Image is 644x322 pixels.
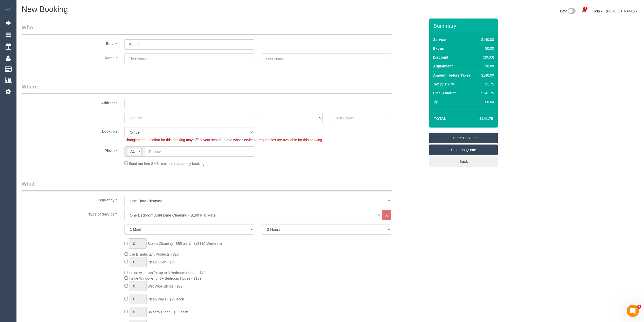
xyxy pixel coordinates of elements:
[124,53,254,64] input: First Name*
[18,53,121,60] label: Name *
[129,276,202,280] span: Inside Windows for 3+ Bedroom House - $139
[124,39,254,50] input: Email*
[148,284,183,288] span: Wet Wipe Blinds - $29
[479,64,494,69] div: $0.00
[433,99,438,104] label: Tip
[464,117,493,121] h4: $141.75
[429,156,498,167] a: Back
[434,116,446,121] strong: Total
[148,242,222,246] span: Steam Cleaning - $55 per Unit ($110 Minimum)
[429,133,498,143] a: Create Booking
[22,5,68,14] span: New Booking
[479,82,494,87] div: $1.75
[22,180,392,191] legend: What
[433,82,454,87] label: Tax @ 1.25%
[262,53,391,64] input: Last Name*
[124,138,323,142] span: Changing the Location for this booking may affect your schedule and what Services/Frequencies are...
[129,162,205,166] span: Send me free SMS reminders about my booking
[129,252,179,256] span: Use Disinfectant Products - $20
[433,55,448,60] label: Discount
[18,39,121,46] label: Email*
[429,145,498,155] a: Save as Quote
[479,73,494,78] div: $140.00
[148,310,188,314] span: Balcony Clean - $39 each
[479,46,494,51] div: $0.00
[433,46,444,51] label: Extras
[567,8,576,15] img: New interface
[18,210,121,217] label: Type of Service *
[148,297,184,301] span: Clean Walls - $29 each
[479,91,494,96] div: $141.75
[479,99,494,104] div: $0.00
[583,7,587,11] span: 1
[433,73,471,78] label: Amount (before Taxes)
[3,5,13,12] img: Automaid Logo
[22,83,392,94] legend: Where
[627,305,639,317] iframe: Intercom live chat
[22,24,392,35] legend: Who
[18,99,121,105] label: Address*
[637,305,641,309] span: 4
[433,23,495,29] h3: Summary
[18,196,121,203] label: Frequency *
[124,113,254,123] input: Suburb*
[148,260,175,264] span: Clean Oven - $75
[479,37,494,42] div: $140.00
[433,37,446,42] label: Service
[560,9,576,13] a: Beta
[129,271,206,275] span: Inside windows for up to 3 Bedroom House - $79
[593,9,602,13] a: Help
[145,146,254,157] input: Phone*
[330,113,391,123] input: Post Code*
[18,146,121,153] label: Phone*
[18,127,121,134] label: Location
[433,91,456,96] label: Final Amount
[579,5,589,16] a: 1
[433,64,453,69] label: Adjustment
[606,9,638,13] a: [PERSON_NAME]
[479,55,494,60] div: ($0.00)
